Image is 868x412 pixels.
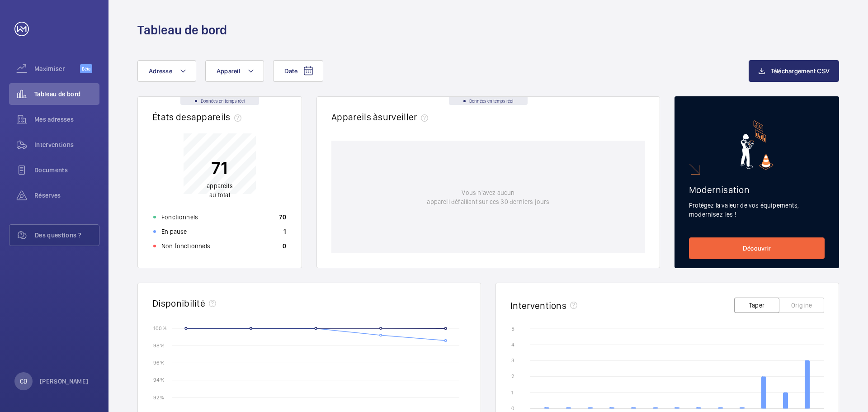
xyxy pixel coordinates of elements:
a: Découvrir [689,237,825,259]
text: 2 [511,373,514,379]
text: 3 [511,357,514,364]
font: au total [209,191,230,199]
button: Taper [734,298,779,313]
font: Origine [791,302,812,309]
button: Date [273,60,323,82]
font: CB [20,378,27,385]
font: Fonctionnels [161,213,198,221]
font: Modernisation [689,184,750,195]
font: Appareils à [331,111,378,123]
font: Non fonctionnels [161,242,210,250]
font: Appareil [217,67,240,75]
font: 1 [283,228,286,235]
font: Adresse [149,67,172,75]
font: appareils [191,111,231,123]
font: Découvrir [743,245,771,252]
font: [PERSON_NAME] [40,378,89,385]
font: Maximiser [34,65,65,72]
font: surveiller [378,111,417,123]
text: 1 [511,389,514,396]
button: Appareil [205,60,264,82]
button: Adresse [137,60,196,82]
text: 0 [511,405,514,412]
font: Interventions [510,300,566,311]
font: Date [284,67,297,75]
font: Protégez la valeur de vos équipements, modernisez-les ! [689,202,799,218]
font: Mes adresses [34,116,74,123]
text: 4 [511,341,514,348]
font: Documents [34,166,68,174]
text: 92 % [153,394,164,400]
font: Interventions [34,141,74,148]
font: Vous n'avez aucun [462,189,514,196]
font: appareils [207,182,233,189]
font: Des questions ? [35,232,81,239]
font: appareil défaillant sur ces 30 derniers jours [427,198,549,205]
font: Réserves [34,192,61,199]
font: Tableau de bord [137,22,227,38]
font: Disponibilité [152,298,205,309]
text: 96 % [153,360,165,366]
text: 5 [511,326,514,332]
text: 94 % [153,377,165,383]
font: 70 [279,213,286,221]
font: En pause [161,228,187,235]
font: Données en temps réel [201,98,245,104]
text: 100 % [153,325,167,331]
button: Téléchargement CSV [749,60,840,82]
font: 71 [211,157,228,179]
font: Bêta [82,66,90,71]
button: Origine [779,298,824,313]
font: Tableau de bord [34,90,80,98]
font: États des [152,111,191,123]
img: marketing-card.svg [741,120,774,170]
font: 0 [283,242,286,250]
font: Données en temps réel [469,98,513,104]
text: 98 % [153,342,165,349]
font: Téléchargement CSV [771,67,830,75]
